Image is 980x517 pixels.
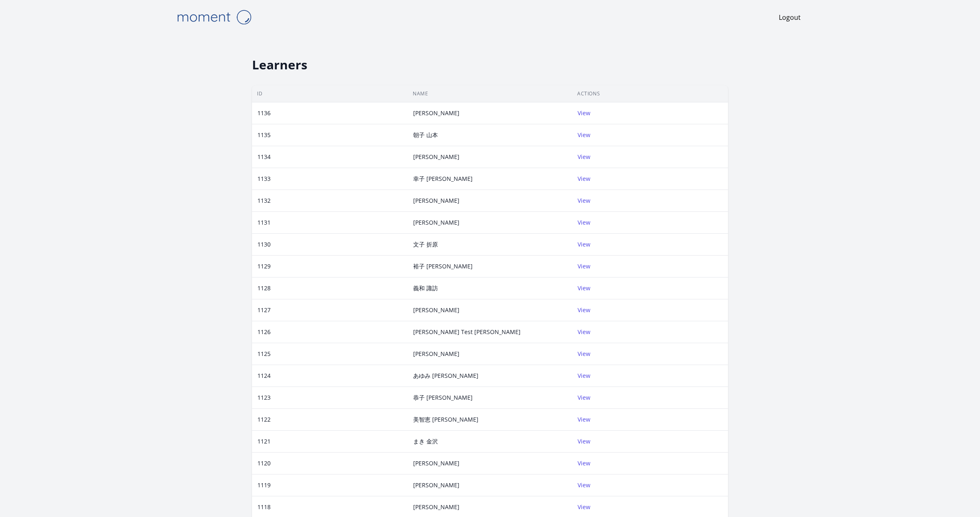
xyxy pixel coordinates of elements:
[578,153,590,161] a: View
[408,437,443,446] div: まき 金沢
[252,415,276,424] div: 1122
[578,350,590,358] a: View
[578,437,590,445] a: View
[252,284,276,292] div: 1128
[252,109,276,117] div: 1136
[578,131,590,139] a: View
[408,218,464,227] div: [PERSON_NAME]
[408,394,478,402] div: 恭子 [PERSON_NAME]
[252,57,728,72] h2: Learners
[408,240,443,249] div: 文子 折原
[578,306,590,314] a: View
[578,394,590,401] a: View
[408,197,464,205] div: [PERSON_NAME]
[252,503,276,511] div: 1118
[408,262,478,270] div: 裕子 [PERSON_NAME]
[578,218,590,226] a: View
[252,306,276,314] div: 1127
[408,284,443,292] div: 義和 諏訪
[408,306,464,314] div: [PERSON_NAME]
[408,328,526,336] div: [PERSON_NAME] Test [PERSON_NAME]
[408,175,478,183] div: 幸子 [PERSON_NAME]
[252,197,276,205] div: 1132
[252,372,276,380] div: 1124
[578,284,590,292] a: View
[578,415,590,423] a: View
[252,262,276,270] div: 1129
[252,131,276,139] div: 1135
[252,481,276,489] div: 1119
[173,7,255,28] img: Moment
[408,85,572,102] th: Name
[408,372,483,380] div: あゆみ [PERSON_NAME]
[252,153,276,161] div: 1134
[578,372,590,379] a: View
[252,218,276,227] div: 1131
[578,262,590,270] a: View
[578,197,590,204] a: View
[578,459,590,467] a: View
[578,109,590,117] a: View
[408,131,443,139] div: 朝子 山本
[779,12,801,22] a: Logout
[252,459,276,467] div: 1120
[252,437,276,446] div: 1121
[252,394,276,402] div: 1123
[408,153,464,161] div: [PERSON_NAME]
[578,175,590,183] a: View
[578,240,590,248] a: View
[252,85,408,102] th: ID
[408,415,483,424] div: 美智恵 [PERSON_NAME]
[408,109,464,117] div: [PERSON_NAME]
[252,175,276,183] div: 1133
[252,350,276,358] div: 1125
[578,328,590,336] a: View
[578,503,590,511] a: View
[408,459,464,467] div: [PERSON_NAME]
[252,328,276,336] div: 1126
[578,481,590,489] a: View
[408,503,464,511] div: [PERSON_NAME]
[408,481,464,489] div: [PERSON_NAME]
[408,350,464,358] div: [PERSON_NAME]
[252,240,276,249] div: 1130
[572,85,728,102] th: Actions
